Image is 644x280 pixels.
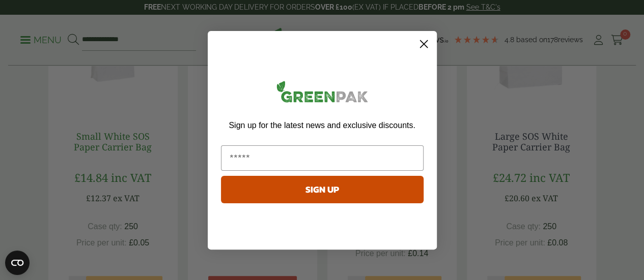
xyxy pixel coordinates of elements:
[221,77,424,111] img: greenpak_logo
[5,251,30,275] button: Open CMP widget
[229,121,415,130] span: Sign up for the latest news and exclusive discounts.
[415,35,433,53] button: Close dialog
[221,176,424,203] button: SIGN UP
[221,145,424,171] input: Email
